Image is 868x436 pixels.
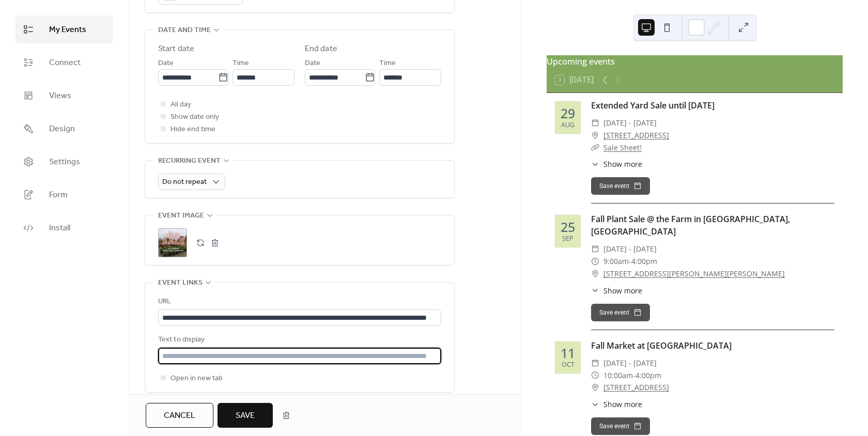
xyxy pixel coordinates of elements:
[164,410,195,422] span: Cancel
[171,99,191,111] span: All day
[636,369,661,382] span: 4:00pm
[379,57,396,70] span: Time
[233,57,249,70] span: Time
[631,255,657,268] span: 4:00pm
[16,181,113,209] a: Form
[562,362,575,368] div: Oct
[591,100,715,111] a: Extended Yard Sale until [DATE]
[547,55,843,68] div: Upcoming events
[591,243,599,255] div: ​
[591,285,599,296] div: ​
[591,285,642,296] button: ​Show more
[591,369,599,382] div: ​
[633,369,636,382] span: -
[603,369,633,382] span: 10:00am
[561,347,575,360] div: 11
[591,255,599,268] div: ​
[591,304,650,321] button: Save event
[158,334,439,346] div: Text to display
[158,24,211,37] span: Date and time
[158,43,194,55] div: Start date
[16,82,113,110] a: Views
[162,175,207,189] span: Do not repeat
[629,255,631,268] span: -
[603,357,657,369] span: [DATE] - [DATE]
[591,417,650,435] button: Save event
[16,214,113,242] a: Install
[158,277,203,289] span: Event links
[158,295,439,308] div: URL
[603,243,657,255] span: [DATE] - [DATE]
[591,177,650,195] button: Save event
[158,155,221,167] span: Recurring event
[49,189,68,201] span: Form
[591,213,834,238] div: Fall Plant Sale @ the Farm in [GEOGRAPHIC_DATA], [GEOGRAPHIC_DATA]
[603,255,629,268] span: 9:00am
[591,142,599,154] div: ​
[561,221,575,233] div: 25
[591,381,599,394] div: ​
[591,117,599,129] div: ​
[591,159,642,169] button: ​Show more
[49,222,70,235] span: Install
[591,159,599,169] div: ​
[158,228,187,257] div: ;
[16,148,113,176] a: Settings
[603,268,785,280] a: [STREET_ADDRESS][PERSON_NAME][PERSON_NAME]
[16,15,113,43] a: My Events
[603,381,669,394] a: [STREET_ADDRESS]
[603,117,657,129] span: [DATE] - [DATE]
[591,129,599,142] div: ​
[591,357,599,369] div: ​
[49,90,71,102] span: Views
[305,57,320,70] span: Date
[49,123,75,135] span: Design
[603,399,642,410] span: Show more
[16,115,113,143] a: Design
[158,57,174,70] span: Date
[171,111,219,123] span: Show date only
[603,143,642,152] a: Sale Sheet!
[16,49,113,76] a: Connect
[236,410,255,422] span: Save
[171,123,215,136] span: Hide end time
[49,57,81,69] span: Connect
[561,122,575,129] div: Aug
[603,285,642,296] span: Show more
[218,403,273,428] button: Save
[305,43,337,55] div: End date
[603,159,642,169] span: Show more
[49,156,80,168] span: Settings
[591,268,599,280] div: ​
[146,403,213,428] button: Cancel
[158,210,204,222] span: Event image
[171,372,223,385] span: Open in new tab
[603,129,669,142] a: [STREET_ADDRESS]
[591,339,834,352] div: Fall Market at [GEOGRAPHIC_DATA]
[561,107,575,120] div: 29
[562,236,574,242] div: Sep
[591,399,642,410] button: ​Show more
[591,399,599,410] div: ​
[49,24,86,36] span: My Events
